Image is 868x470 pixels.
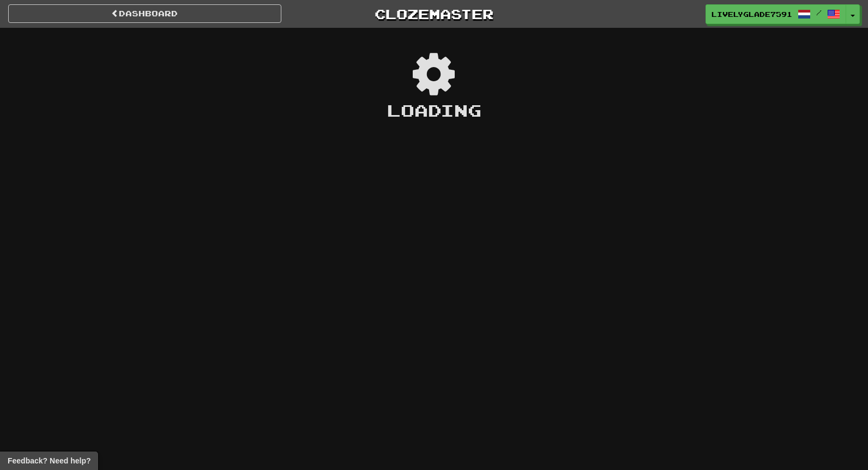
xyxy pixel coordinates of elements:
span: Open feedback widget [8,455,91,466]
span: / [816,9,822,16]
span: LivelyGlade7591 [712,9,792,19]
a: LivelyGlade7591 / [706,4,846,24]
a: Clozemaster [298,4,571,23]
a: Dashboard [8,4,281,23]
